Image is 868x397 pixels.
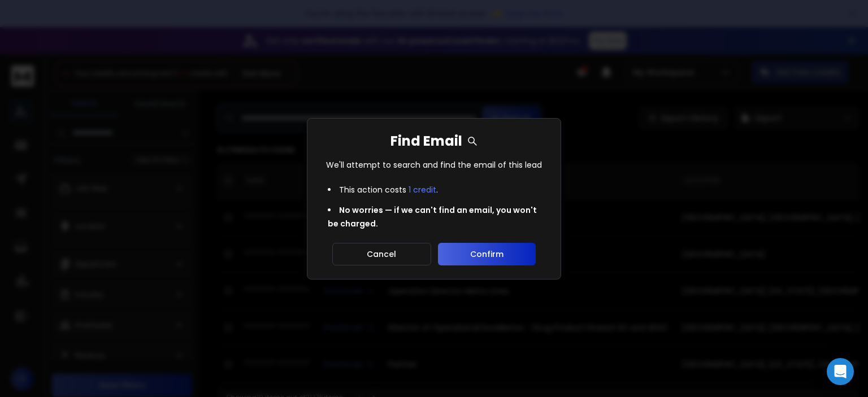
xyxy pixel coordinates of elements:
button: Confirm [438,243,536,265]
li: No worries — if we can't find an email, you won't be charged. [321,200,547,234]
div: Open Intercom Messenger [827,358,854,385]
li: This action costs . [321,180,547,200]
p: We'll attempt to search and find the email of this lead [326,159,542,171]
button: Cancel [332,243,431,265]
span: 1 credit [409,184,436,195]
h1: Find Email [390,132,478,150]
